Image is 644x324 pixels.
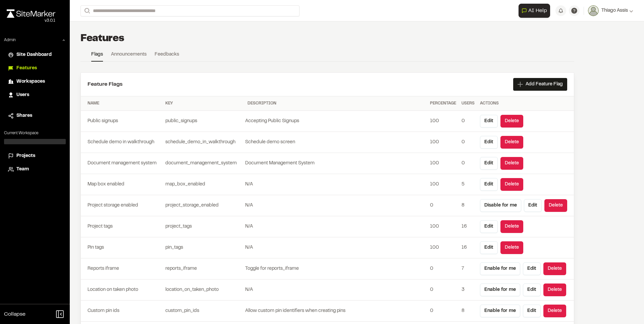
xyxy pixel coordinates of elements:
p: Admin [4,37,16,43]
button: Enable for me [480,262,520,275]
td: 0 [459,132,477,153]
td: Public signups [81,111,163,132]
a: Projects [8,152,62,160]
div: Actions [480,100,567,106]
td: 16 [459,216,477,237]
td: 8 [459,301,477,322]
a: Workspaces [8,78,62,85]
a: Site Dashboard [8,51,62,59]
td: Schedule demo in walkthrough [81,132,163,153]
td: Allow custom pin identifiers when creating pins [245,301,427,322]
div: Name [88,100,160,106]
div: Users [462,100,475,106]
td: Document management system [81,153,163,174]
td: N/A [245,237,427,258]
td: Project storage enabled [81,195,163,216]
span: Users [16,91,29,99]
td: schedule_demo_in_walkthrough [163,132,245,153]
td: location_on_taken_photo [163,279,245,301]
td: 16 [459,237,477,258]
td: 0 [427,301,459,322]
span: Add Feature Flag [526,81,563,88]
td: Map box enabled [81,174,163,195]
button: Delete [500,115,523,128]
button: Delete [543,305,566,317]
button: Delete [544,199,567,212]
a: Flags [91,51,103,62]
td: Location on taken photo [81,279,163,301]
button: Enable for me [480,305,520,317]
td: 0 [427,279,459,301]
button: Edit [480,115,498,128]
h1: Features [80,32,124,46]
button: Edit [524,199,542,212]
span: Workspaces [16,78,45,85]
td: Custom pin ids [81,301,163,322]
td: public_signups [163,111,245,132]
td: map_box_enabled [163,174,245,195]
span: Site Dashboard [16,51,52,59]
div: Oh geez...please don't... [7,18,55,24]
td: Project tags [81,216,163,237]
button: Disable for me [480,199,521,212]
td: 100 [427,153,459,174]
button: Delete [500,241,523,254]
td: Toggle for reports_iframe [245,258,427,279]
button: Delete [500,157,523,170]
button: Delete [543,262,566,275]
h2: Feature Flags [88,80,122,88]
td: Schedule demo screen [245,132,427,153]
button: Delete [500,178,523,191]
td: 100 [427,237,459,258]
button: Delete [500,220,523,233]
a: Feedbacks [155,51,179,61]
span: Team [16,166,29,173]
button: Edit [480,241,498,254]
button: Delete [543,283,566,296]
td: project_tags [163,216,245,237]
p: Current Workspace [4,130,66,136]
button: Delete [500,136,523,149]
td: 0 [459,153,477,174]
span: AI Help [528,7,547,15]
button: Edit [523,305,541,317]
td: 100 [427,174,459,195]
div: Key [165,100,242,106]
td: N/A [245,174,427,195]
span: Projects [16,152,35,160]
td: 8 [459,195,477,216]
a: Announcements [111,51,147,61]
button: Edit [480,157,498,170]
button: Thiago Assis [588,5,633,16]
td: Pin tags [81,237,163,258]
img: User [588,5,599,16]
td: 0 [427,195,459,216]
span: Shares [16,112,32,119]
a: Users [8,91,62,99]
div: Percentage [430,100,456,106]
td: 100 [427,216,459,237]
td: 5 [459,174,477,195]
td: N/A [245,195,427,216]
span: Collapse [4,310,25,318]
div: Description [248,100,425,106]
a: Shares [8,112,62,119]
td: reports_iframe [163,258,245,279]
td: custom_pin_ids [163,301,245,322]
td: pin_tags [163,237,245,258]
td: 100 [427,132,459,153]
img: rebrand.png [7,9,55,18]
button: Edit [523,262,541,275]
td: project_storage_enabled [163,195,245,216]
td: document_management_system [163,153,245,174]
td: 100 [427,111,459,132]
button: Enable for me [480,283,520,296]
div: Open AI Assistant [519,4,553,18]
span: Thiago Assis [601,7,628,14]
a: Team [8,166,62,173]
td: 0 [459,111,477,132]
button: Edit [480,178,498,191]
button: Edit [523,283,541,296]
td: 0 [427,258,459,279]
td: Reports iframe [81,258,163,279]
